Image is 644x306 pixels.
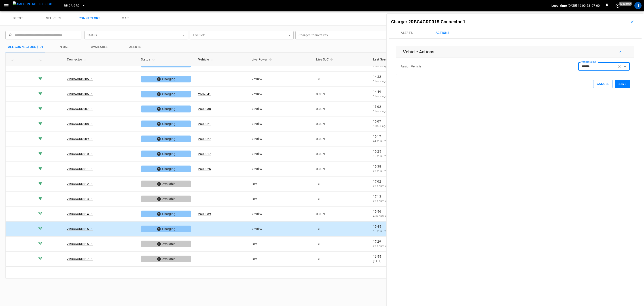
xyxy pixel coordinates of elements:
[198,92,211,96] a: 2509041
[441,19,465,24] a: Connector 1
[248,207,313,222] td: 7.20 kW
[312,131,369,147] td: 0.00 %
[67,122,93,126] a: 2RBCAGRD008 - 1
[195,252,248,267] td: -
[198,137,211,141] a: 2509027
[391,19,439,24] a: Charger 2RBCAGRD015
[141,226,191,232] div: Charging
[67,212,93,216] a: 2RBCAGRD014 - 1
[312,222,369,237] td: - %
[198,212,211,216] a: 2509039
[248,102,313,117] td: 7.20 kW
[615,80,630,88] button: Save
[195,237,248,252] td: -
[67,227,93,231] a: 2RBCAGRD015 - 1
[67,92,93,96] a: 2RBCAGRD006 - 1
[195,72,248,87] td: -
[62,1,87,10] button: RB.CA.GRD
[141,211,191,217] div: Charging
[67,137,93,141] a: 2RBCAGRD009 - 1
[67,77,93,81] a: 2RBCAGRD005 - 1
[373,254,453,259] p: 16:55
[373,224,453,229] p: 15:45
[391,18,465,25] h6: -
[72,11,107,26] a: connectors
[198,57,215,62] span: Vehicle
[373,164,453,169] p: 15:38
[195,222,248,237] td: -
[64,3,79,8] span: RB.CA.GRD
[141,121,191,127] div: Charging
[373,155,393,158] span: 35 minutes ago
[312,87,369,102] td: 0.00 %
[36,11,72,26] a: vehicles
[195,177,248,192] td: -
[373,110,387,113] span: 1 hour ago
[198,122,211,126] a: 2509021
[389,28,642,38] div: Connectors submenus tabs
[312,162,369,177] td: 0.00 %
[141,256,191,262] div: Available
[46,42,82,52] button: in use
[373,200,390,203] span: 23 hours ago
[67,242,93,246] a: 2RBCAGRD016 - 1
[373,125,387,128] span: 1 hour ago
[373,65,388,68] span: 2 hours ago
[373,149,453,154] p: 15:25
[67,257,93,261] a: 2RBCAGRD017 - 1
[248,72,313,87] td: 7.20 kW
[198,152,211,156] a: 2509017
[581,60,596,64] label: Vehicle Name
[141,106,191,112] div: Charging
[373,140,393,143] span: 44 minutes ago
[252,57,273,62] span: Live Power
[248,177,313,192] td: - kW
[634,2,642,9] div: profile-icon
[248,237,313,252] td: - kW
[141,166,191,172] div: Charging
[312,102,369,117] td: 0.00 %
[403,48,434,55] h6: Vehicle Actions
[312,207,369,222] td: 0.00 %
[373,80,387,83] span: 1 hour ago
[373,260,381,263] span: [DATE]
[373,194,453,199] p: 17:13
[316,57,334,62] span: Live SoC
[248,147,313,162] td: 7.20 kW
[312,192,369,207] td: - %
[373,119,453,124] p: 15:07
[568,3,600,8] p: [DATE] 16:00:53 -07:00
[82,42,117,52] button: Available
[198,167,211,171] a: 2509026
[117,42,153,52] button: Alerts
[248,116,313,131] td: 7.20 kW
[614,2,621,9] button: set refresh interval
[593,80,613,88] button: Cancel
[67,57,88,62] span: Connector
[373,57,405,62] span: Last Session Start
[373,230,393,233] span: 15 minutes ago
[373,104,453,109] p: 15:02
[389,28,425,38] button: Alerts
[373,185,390,188] span: 23 hours ago
[141,196,191,202] div: Available
[107,11,143,26] a: map
[312,252,369,267] td: - %
[67,197,93,201] a: 2RBCAGRD013 - 1
[67,152,93,156] a: 2RBCAGRD010 - 1
[141,136,191,142] div: Charging
[141,151,191,157] div: Charging
[141,57,156,62] span: Status
[67,167,93,171] a: 2RBCAGRD011 - 1
[141,91,191,97] div: Charging
[622,63,628,70] button: Open
[373,215,392,218] span: 4 minutes ago
[373,179,453,184] p: 17:02
[616,63,622,70] button: Clear
[401,64,421,69] p: Assign Vehicle
[312,72,369,87] td: - %
[141,241,191,247] div: Available
[373,74,453,79] p: 14:32
[248,162,313,177] td: 7.20 kW
[373,209,453,214] p: 15:56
